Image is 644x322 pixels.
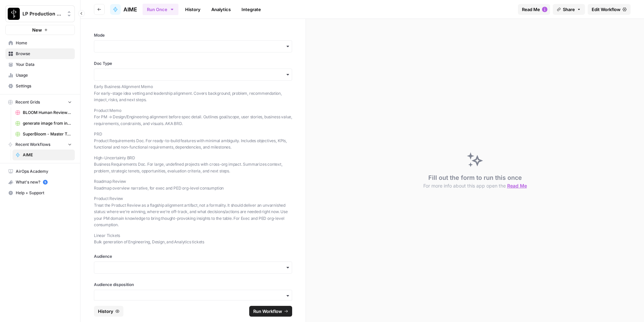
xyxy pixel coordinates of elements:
[94,61,292,67] label: Doc Type
[94,155,292,174] p: High-Uncertainty BRD Business Requirements Doc. For large, undefined projects with cross-org impa...
[8,8,20,20] img: LP Production Workloads Logo
[249,306,292,317] button: Run Workflow
[98,308,113,315] span: History
[110,4,137,15] a: AIME
[22,10,63,17] span: LP Production Workloads
[553,4,585,15] button: Share
[5,81,75,91] a: Settings
[123,5,137,13] span: AIME
[94,83,292,103] p: Early Business Alignment Memo For early-stage idea vetting and leadership alignment. Covers backg...
[94,306,123,317] button: History
[5,188,75,198] button: Help + Support
[44,180,46,184] text: 5
[5,97,75,107] button: Recent Grids
[32,27,42,33] span: New
[15,99,40,105] span: Recent Grids
[5,70,75,81] a: Usage
[5,38,75,48] a: Home
[23,120,72,126] span: generate image from input image (copyright tests) duplicate Grid
[16,72,72,78] span: Usage
[94,253,292,259] label: Audience
[94,282,292,288] label: Audience disposition
[94,32,292,38] label: Mode
[15,142,50,148] span: Recent Workflows
[12,129,75,139] a: SuperBloom - Master Topic List
[94,232,292,245] p: Linear Tickets Bulk generation of Engineering, Design, and Analytics tickets
[5,166,75,177] a: AirOps Academy
[423,173,527,189] div: Fill out the form to run this once
[588,4,631,15] a: Edit Workflow
[12,150,75,160] a: AIME
[5,59,75,70] a: Your Data
[181,4,205,15] a: History
[16,62,72,68] span: Your Data
[94,195,292,228] p: Product Review Treat the Product Review as a flagship alignment artifact, not a formality. It sho...
[94,178,292,191] p: Roadmap Review Roadmap overview narrative, for exec and PED org-level consumption
[518,4,550,15] button: Read Me
[6,177,74,187] div: What's new?
[423,183,527,189] button: For more info about this app open the Read Me
[43,180,48,185] a: 5
[16,40,72,46] span: Home
[12,118,75,129] a: generate image from input image (copyright tests) duplicate Grid
[23,152,72,158] span: AIME
[5,177,75,188] button: What's new? 5
[143,4,178,15] button: Run Once
[522,6,540,13] span: Read Me
[94,107,292,127] p: Product Memo For PM → Design/Engineering alignment before spec detail. Outlines goal/scope, user ...
[237,4,265,15] a: Integrate
[563,6,575,13] span: Share
[23,131,72,137] span: SuperBloom - Master Topic List
[94,131,292,151] p: PRD Product Requirements Doc. For ready-to-build features with minimal ambiguity. Includes object...
[253,308,282,315] span: Run Workflow
[16,83,72,89] span: Settings
[12,107,75,118] a: BLOOM Human Review (ver2)
[16,168,72,174] span: AirOps Academy
[5,25,75,35] button: New
[207,4,235,15] a: Analytics
[5,5,75,22] button: Workspace: LP Production Workloads
[5,139,75,150] button: Recent Workflows
[23,110,72,116] span: BLOOM Human Review (ver2)
[16,190,72,196] span: Help + Support
[16,51,72,57] span: Browse
[5,48,75,59] a: Browse
[592,6,621,13] span: Edit Workflow
[507,183,527,189] span: Read Me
